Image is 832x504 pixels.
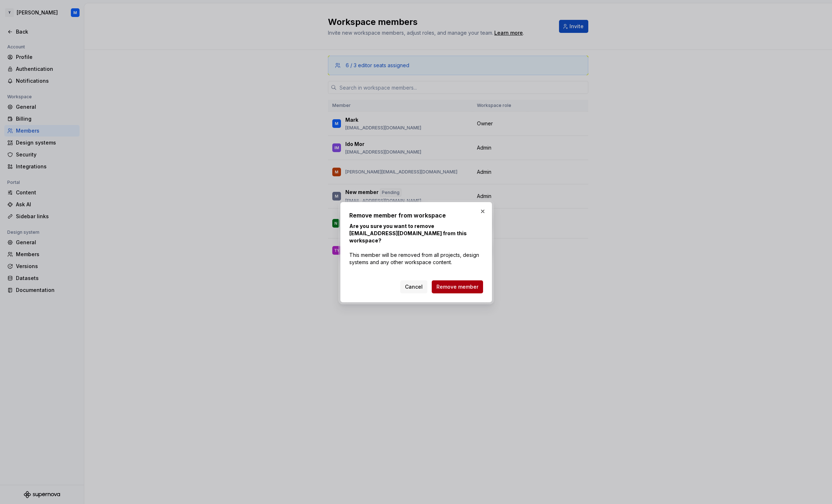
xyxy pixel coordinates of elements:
button: Remove member [432,280,483,293]
span: Cancel [405,283,423,290]
p: This member will be removed from all projects, design systems and any other workspace content. [349,223,483,266]
span: Remove member [436,283,478,290]
b: Are you sure you want to remove [EMAIL_ADDRESS][DOMAIN_NAME] from this workspace? [349,223,467,244]
h2: Remove member from workspace [349,211,483,220]
button: Cancel [400,280,427,293]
